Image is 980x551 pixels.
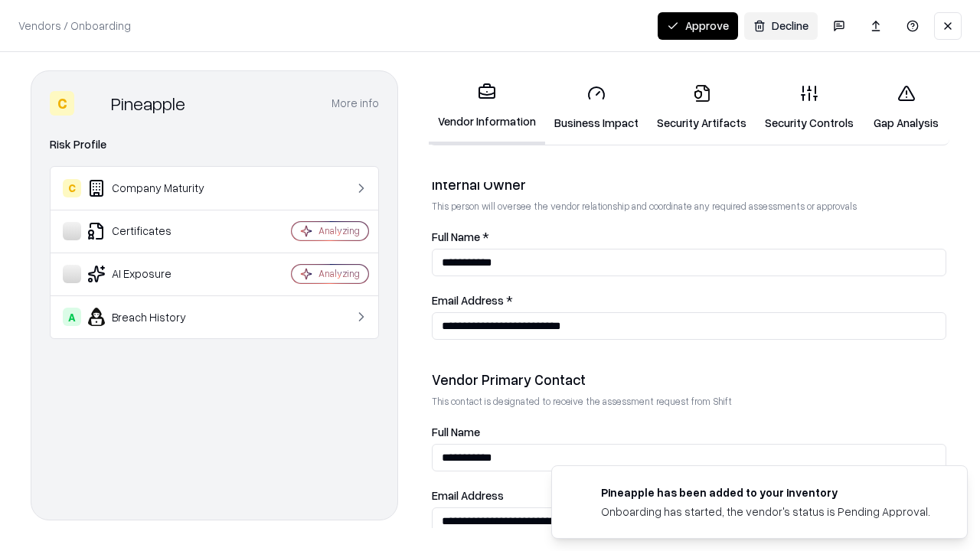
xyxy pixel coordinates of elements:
[63,308,81,326] div: A
[429,70,545,145] a: Vendor Information
[63,308,246,326] div: Breach History
[601,484,930,500] div: Pineapple has been added to your inventory
[111,91,185,116] div: Pineapple
[63,179,81,197] div: C
[332,90,379,117] button: More info
[658,12,738,40] button: Approve
[50,91,74,116] div: C
[432,490,946,501] label: Email Address
[756,72,863,143] a: Security Controls
[432,175,946,194] div: Internal Owner
[50,135,379,154] div: Risk Profile
[63,179,246,197] div: Company Maturity
[432,370,946,389] div: Vendor Primary Contact
[432,295,946,306] label: Email Address *
[432,426,946,438] label: Full Name
[432,231,946,243] label: Full Name *
[318,224,360,237] div: Analyzing
[648,72,756,143] a: Security Artifacts
[80,91,105,116] img: Pineapple
[18,18,131,34] p: Vendors / Onboarding
[432,200,946,213] p: This person will oversee the vendor relationship and coordinate any required assessments or appro...
[570,484,589,503] img: pineappleenergy.com
[318,267,360,280] div: Analyzing
[432,395,946,408] p: This contact is designated to receive the assessment request from Shift
[863,72,949,143] a: Gap Analysis
[63,222,246,240] div: Certificates
[601,504,930,520] div: Onboarding has started, the vendor's status is Pending Approval.
[545,72,648,143] a: Business Impact
[744,12,818,40] button: Decline
[63,265,246,283] div: AI Exposure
